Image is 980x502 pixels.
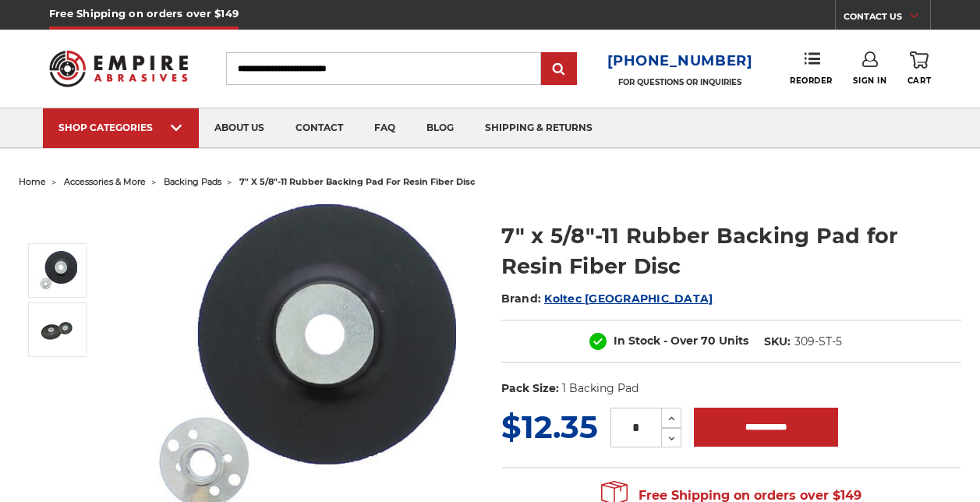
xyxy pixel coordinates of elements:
[543,54,575,85] input: Submit
[844,8,930,30] a: CONTACT US
[907,76,931,86] span: Cart
[280,108,359,148] a: contact
[501,408,598,446] span: $12.35
[701,334,716,348] span: 70
[607,77,753,87] p: FOR QUESTIONS OR INQUIRIES
[38,310,77,349] img: 7" x 5/8"-11 Rubber Backing Pad for Resin Fiber Disc
[501,221,961,281] h1: 7" x 5/8"-11 Rubber Backing Pad for Resin Fiber Disc
[239,176,476,187] span: 7" x 5/8"-11 rubber backing pad for resin fiber disc
[790,51,833,85] a: Reorder
[544,292,713,306] a: Koltec [GEOGRAPHIC_DATA]
[562,380,639,397] dd: 1 Backing Pad
[359,108,411,148] a: faq
[164,176,221,187] a: backing pads
[790,76,833,86] span: Reorder
[607,50,753,72] a: [PHONE_NUMBER]
[199,108,280,148] a: about us
[38,251,77,290] img: 7" Resin Fiber Rubber Backing Pad 5/8-11 nut
[614,334,660,348] span: In Stock
[64,176,146,187] a: accessories & more
[411,108,469,148] a: blog
[907,51,931,86] a: Cart
[794,334,842,350] dd: 309-ST-5
[853,76,886,86] span: Sign In
[19,176,46,187] a: home
[501,380,559,397] dt: Pack Size:
[663,334,698,348] span: - Over
[501,292,542,306] span: Brand:
[49,41,188,96] img: Empire Abrasives
[719,334,748,348] span: Units
[469,108,608,148] a: shipping & returns
[58,122,183,133] div: SHOP CATEGORIES
[764,334,791,350] dt: SKU:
